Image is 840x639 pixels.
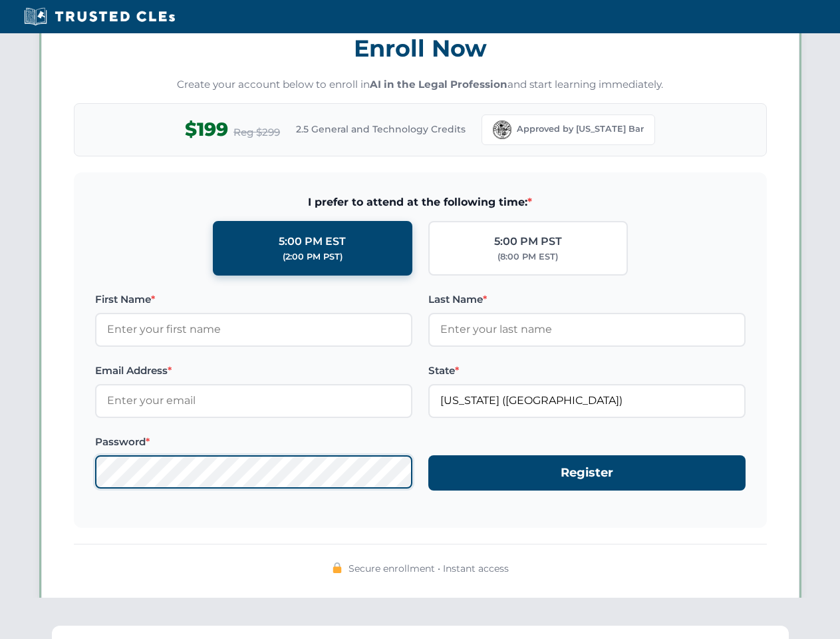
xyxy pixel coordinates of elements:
[95,292,412,308] label: First Name
[428,313,746,346] input: Enter your last name
[370,78,507,91] strong: AI in the Legal Profession
[185,114,228,144] span: $199
[95,313,412,346] input: Enter your first name
[428,384,746,417] input: Florida (FL)
[95,384,412,417] input: Enter your email
[279,233,346,250] div: 5:00 PM EST
[428,363,746,379] label: State
[233,124,280,140] span: Reg $299
[494,233,562,250] div: 5:00 PM PST
[497,250,558,264] div: (8:00 PM EST)
[283,250,343,264] div: (2:00 PM PST)
[95,363,412,379] label: Email Address
[332,562,343,573] img: 🔒
[74,77,767,93] p: Create your account below to enroll in and start learning immediately.
[95,194,746,211] span: I prefer to attend at the following time:
[74,27,767,69] h3: Enroll Now
[428,455,746,491] button: Register
[428,292,746,308] label: Last Name
[517,122,644,136] span: Approved by [US_STATE] Bar
[296,122,466,136] span: 2.5 General and Technology Credits
[349,561,509,576] span: Secure enrollment • Instant access
[95,434,412,450] label: Password
[493,120,511,139] img: Florida Bar
[20,7,179,27] img: Trusted CLEs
